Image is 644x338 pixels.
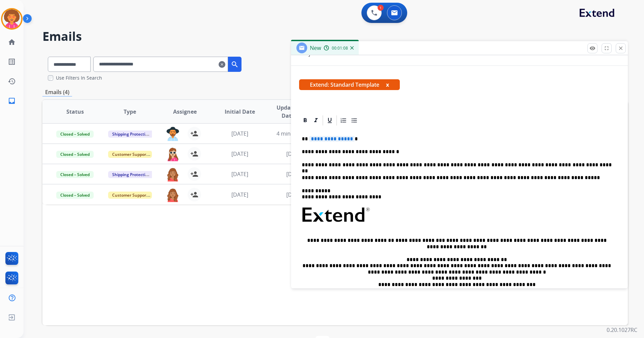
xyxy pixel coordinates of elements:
[42,88,72,96] p: Emails (4)
[56,75,102,81] label: Use Filters In Search
[190,130,198,138] mat-icon: person_add
[231,150,248,158] span: [DATE]
[108,131,154,138] span: Shipping Protection
[56,192,94,199] span: Closed – Solved
[108,151,152,158] span: Customer Support
[299,79,400,90] span: Extend: Standard Template
[325,115,335,125] div: Underline
[604,45,610,51] mat-icon: fullscreen
[300,115,310,125] div: Bold
[286,150,303,158] span: [DATE]
[607,326,637,334] p: 0.20.1027RC
[231,60,239,68] mat-icon: search
[166,167,180,181] img: agent-avatar
[219,60,225,68] mat-icon: clear
[311,115,321,125] div: Italic
[225,108,255,116] span: Initial Date
[190,191,198,199] mat-icon: person_add
[589,45,595,51] mat-icon: remove_red_eye
[190,150,198,158] mat-icon: person_add
[273,104,303,120] span: Updated Date
[8,58,16,66] mat-icon: list_alt
[286,191,303,198] span: [DATE]
[108,192,152,199] span: Customer Support
[56,151,94,158] span: Closed – Solved
[108,171,154,178] span: Shipping Protection
[349,115,359,125] div: Bullet List
[378,5,384,11] div: 1
[277,130,313,137] span: 4 minutes ago
[190,170,198,178] mat-icon: person_add
[173,108,197,116] span: Assignee
[42,30,628,43] h2: Emails
[66,108,84,116] span: Status
[166,127,180,141] img: agent-avatar
[166,188,180,202] img: agent-avatar
[124,108,136,116] span: Type
[2,9,21,28] img: avatar
[339,115,349,125] div: Ordered List
[231,170,248,178] span: [DATE]
[8,97,16,105] mat-icon: inbox
[231,191,248,198] span: [DATE]
[56,171,94,178] span: Closed – Solved
[286,170,303,178] span: [DATE]
[332,46,348,51] span: 00:01:08
[166,147,180,161] img: agent-avatar
[618,45,624,51] mat-icon: close
[386,81,389,89] button: x
[231,130,248,137] span: [DATE]
[8,38,16,46] mat-icon: home
[56,131,94,138] span: Closed – Solved
[310,44,321,52] span: New
[8,77,16,85] mat-icon: history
